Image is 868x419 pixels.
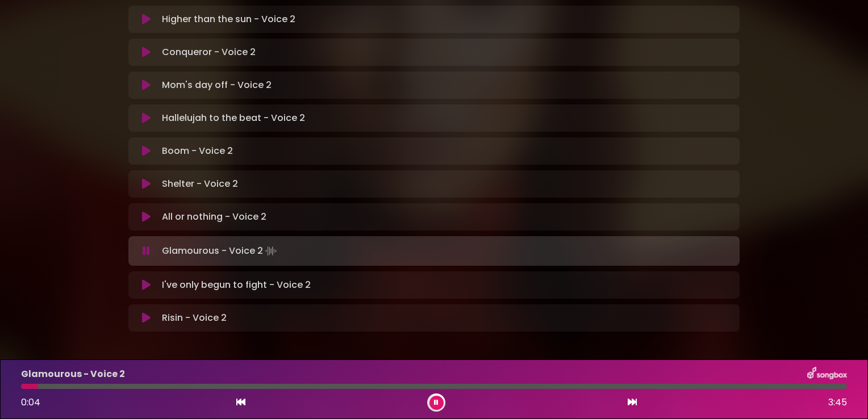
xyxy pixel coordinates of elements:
p: Glamourous - Voice 2 [21,367,125,381]
p: Shelter - Voice 2 [162,177,238,191]
p: Higher than the sun - Voice 2 [162,12,295,26]
img: waveform4.gif [263,243,279,259]
p: Boom - Voice 2 [162,144,233,158]
p: All or nothing - Voice 2 [162,210,266,224]
img: songbox-logo-white.png [807,367,847,382]
p: Risin - Voice 2 [162,311,227,325]
p: I've only begun to fight - Voice 2 [162,278,311,292]
p: Hallelujah to the beat - Voice 2 [162,111,305,125]
p: Mom's day off - Voice 2 [162,78,272,92]
p: Conqueror - Voice 2 [162,45,256,59]
p: Glamourous - Voice 2 [162,243,279,259]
